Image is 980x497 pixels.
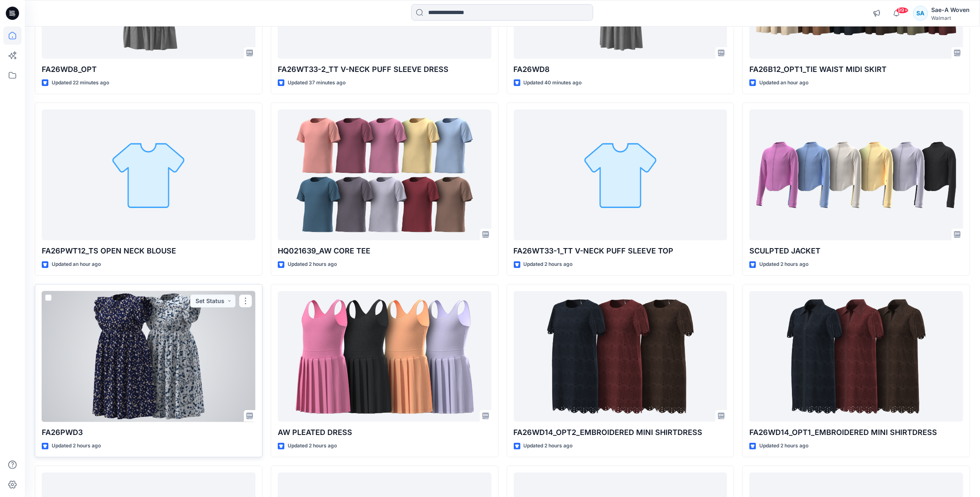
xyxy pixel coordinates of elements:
[42,64,255,75] p: FA26WD8_OPT
[524,442,573,450] p: Updated 2 hours ago
[278,64,491,75] p: FA26WT33-2_TT V-NECK PUFF SLEEVE DRESS
[524,79,582,87] p: Updated 40 minutes ago
[759,260,808,269] p: Updated 2 hours ago
[749,110,963,241] a: SCULPTED JACKET
[42,427,255,438] p: FA26PWD3
[759,442,808,450] p: Updated 2 hours ago
[514,291,727,422] a: FA26WD14_OPT2_EMBROIDERED MINI SHIRTDRESS
[913,6,928,21] div: SA
[288,79,346,87] p: Updated 37 minutes ago
[896,7,908,14] span: 99+
[52,260,101,269] p: Updated an hour ago
[514,245,727,257] p: FA26WT33-1_TT V-NECK PUFF SLEEVE TOP
[749,427,963,438] p: FA26WD14_OPT1_EMBROIDERED MINI SHIRTDRESS
[931,5,970,15] div: Sae-A Woven
[278,291,491,422] a: AW PLEATED DRESS
[759,79,808,87] p: Updated an hour ago
[749,245,963,257] p: SCULPTED JACKET
[931,15,970,21] div: Walmart
[514,64,727,75] p: FA26WD8
[278,110,491,241] a: HQ021639_AW CORE TEE
[278,245,491,257] p: HQ021639_AW CORE TEE
[42,291,255,422] a: FA26PWD3
[524,260,573,269] p: Updated 2 hours ago
[514,110,727,241] a: FA26WT33-1_TT V-NECK PUFF SLEEVE TOP
[278,427,491,438] p: AW PLEATED DRESS
[52,79,109,87] p: Updated 22 minutes ago
[52,442,101,450] p: Updated 2 hours ago
[749,291,963,422] a: FA26WD14_OPT1_EMBROIDERED MINI SHIRTDRESS
[42,110,255,241] a: FA26PWT12_TS OPEN NECK BLOUSE
[749,64,963,75] p: FA26B12_OPT1_TIE WAIST MIDI SKIRT
[42,245,255,257] p: FA26PWT12_TS OPEN NECK BLOUSE
[288,260,337,269] p: Updated 2 hours ago
[288,442,337,450] p: Updated 2 hours ago
[514,427,727,438] p: FA26WD14_OPT2_EMBROIDERED MINI SHIRTDRESS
